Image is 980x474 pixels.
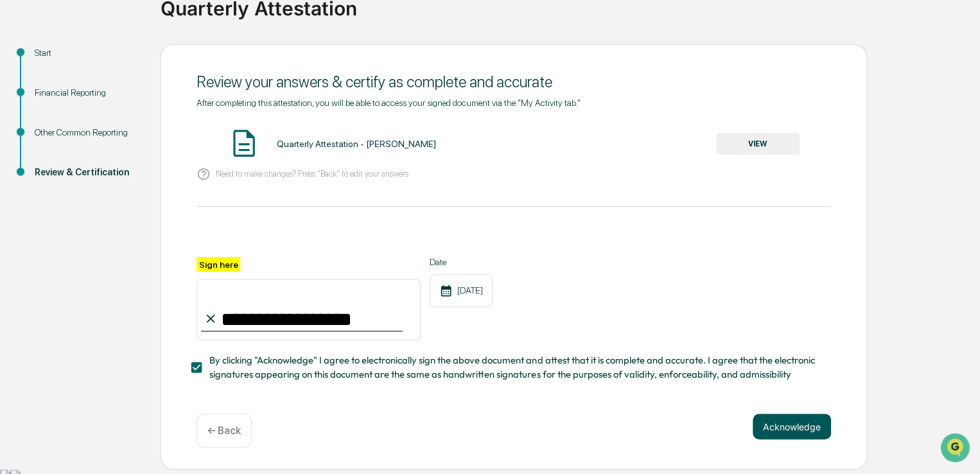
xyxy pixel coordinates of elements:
[207,425,241,437] p: ← Back
[26,186,81,199] span: Data Lookup
[44,98,211,111] div: Start new chat
[753,414,831,439] button: Acknowledge
[35,86,140,100] div: Financial Reporting
[939,432,974,466] iframe: Open customer support
[197,73,831,91] div: Review your answers & certify as complete and accurate
[88,157,164,180] a: 🗄️Attestations
[93,163,103,173] div: 🗄️
[8,181,86,204] a: 🔎Data Lookup
[8,157,88,180] a: 🖐️Preclearance
[218,102,234,118] button: Start new chat
[13,27,234,48] p: How can we help?
[26,162,83,175] span: Preclearance
[276,139,435,149] div: Quarterly Attestation - [PERSON_NAME]
[128,218,155,227] span: Pylon
[13,98,36,121] img: 1746055101610-c473b297-6a78-478c-a979-82029cc54cd1
[197,98,581,108] span: After completing this attestation, you will be able to access your signed document via the "My Ac...
[13,163,23,173] div: 🖐️
[106,162,159,175] span: Attestations
[91,217,155,227] a: Powered byPylon
[430,274,493,307] div: [DATE]
[13,188,23,198] div: 🔎
[197,257,240,272] label: Sign here
[716,133,800,155] button: VIEW
[35,46,140,60] div: Start
[430,257,493,267] label: Date
[35,166,140,179] div: Review & Certification
[209,353,821,382] span: By clicking "Acknowledge" I agree to electronically sign the above document and attest that it is...
[44,111,162,121] div: We're available if you need us!
[216,169,408,179] p: Need to make changes? Press "Back" to edit your answers
[228,127,260,159] img: Document Icon
[35,126,140,139] div: Other Common Reporting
